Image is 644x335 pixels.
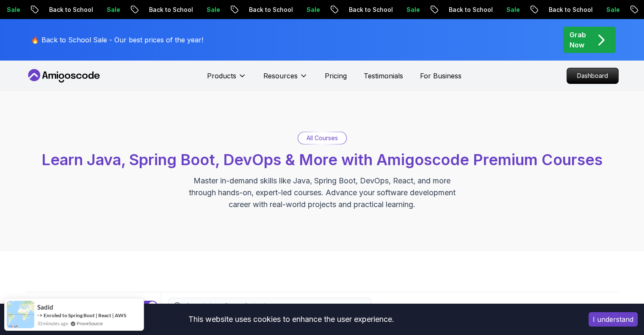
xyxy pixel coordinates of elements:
[263,71,308,88] button: Resources
[542,6,600,14] p: Back to School
[567,68,619,84] a: Dashboard
[41,150,603,169] span: Learn Java, Spring Boot, DevOps & More with Amigoscode Premium Courses
[569,30,586,50] p: Grab Now
[207,71,236,81] p: Products
[589,312,638,327] button: Accept cookies
[207,71,246,88] button: Products
[400,6,427,14] p: Sale
[180,175,464,210] p: Master in-demand skills like Java, Spring Boot, DevOps, React, and more through hands-on, expert-...
[44,312,126,318] a: Enroled to Spring Boot | React | AWS
[442,6,500,14] p: Back to School
[242,6,300,14] p: Back to School
[185,302,366,310] input: Search Java, React, Spring boot ...
[7,301,34,328] img: provesource social proof notification image
[300,6,327,14] p: Sale
[6,310,576,329] div: This website uses cookies to enhance the user experience.
[37,312,43,318] span: ->
[42,6,100,14] p: Back to School
[37,320,68,327] span: 33 minutes ago
[77,320,103,327] a: ProveSource
[200,6,227,14] p: Sale
[600,6,627,14] p: Sale
[100,6,127,14] p: Sale
[142,6,200,14] p: Back to School
[263,71,298,81] p: Resources
[342,6,400,14] p: Back to School
[567,68,618,83] p: Dashboard
[31,35,203,45] p: 🔥 Back to School Sale - Our best prices of the year!
[307,134,338,142] p: All Courses
[420,71,462,81] a: For Business
[364,71,403,81] a: Testimonials
[500,6,527,14] p: Sale
[37,304,53,311] span: Sadid
[325,71,347,81] a: Pricing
